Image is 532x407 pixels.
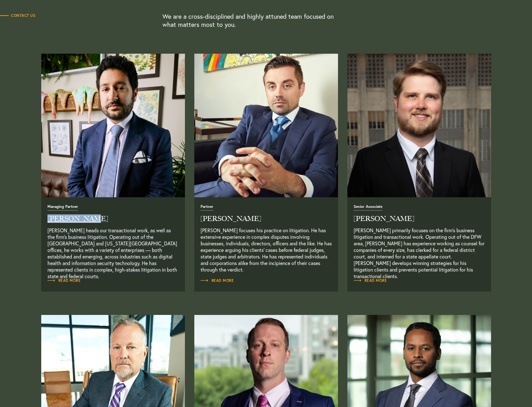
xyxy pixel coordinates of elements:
h2: [PERSON_NAME] [47,215,179,222]
span: Read More [201,279,234,282]
a: Read Full Bio [47,204,179,273]
a: Read Full Bio [347,54,491,197]
a: Read Full Bio [41,54,185,197]
a: Read Full Bio [47,277,81,284]
span: Read More [354,279,387,282]
a: Read Full Bio [354,277,387,284]
img: AC-Headshot-4462.jpg [347,54,491,197]
p: [PERSON_NAME] primarily focuses on the firm’s business litigation and transactional work. Operati... [354,227,485,273]
h2: [PERSON_NAME] [201,215,332,222]
span: Senior Associate [354,205,382,211]
span: Partner [201,205,213,211]
img: neema_amini-4.jpg [41,54,185,197]
p: [PERSON_NAME] heads our transactional work, as well as the firm’s business litigation. Operating ... [47,227,179,273]
a: Read Full Bio [354,204,485,273]
span: Managing Partner [47,205,78,211]
span: Read More [47,279,81,282]
a: Read Full Bio [201,204,332,273]
img: alex_conant.jpg [194,54,338,197]
a: Read Full Bio [201,277,234,284]
a: Read Full Bio [194,54,338,197]
p: We are a cross-disciplined and highly attuned team focused on what matters most to you. [162,12,341,29]
p: [PERSON_NAME] focuses his practice on litigation. He has extensive experience in complex disputes... [201,227,332,273]
h2: [PERSON_NAME] [354,215,485,222]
